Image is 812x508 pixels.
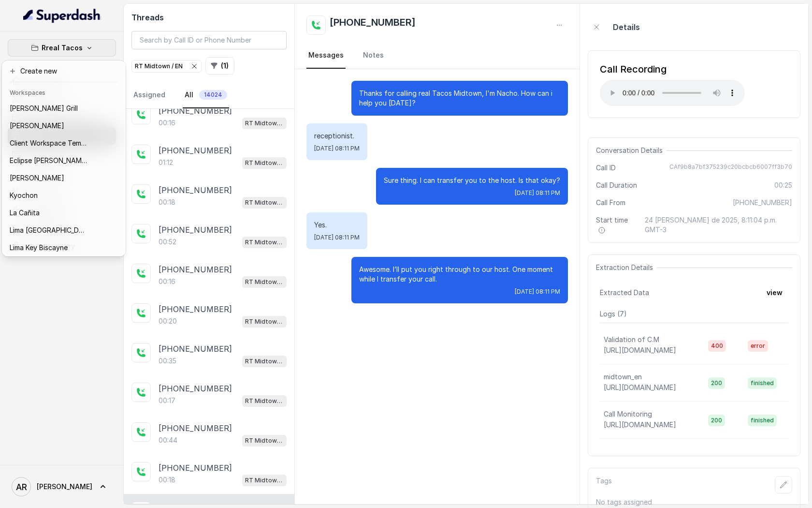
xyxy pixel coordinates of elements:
[8,39,116,57] button: Rreal Tacos
[2,60,126,256] div: Rreal Tacos
[10,120,64,132] p: [PERSON_NAME]
[10,103,78,114] p: [PERSON_NAME] Grill
[10,207,40,219] p: La Cañita
[10,172,64,184] p: [PERSON_NAME]
[10,137,87,149] p: Client Workspace Template
[42,42,83,54] p: Rreal Tacos
[10,242,68,254] p: Lima Key Biscayne
[4,84,124,100] header: Workspaces
[10,224,87,236] p: Lima [GEOGRAPHIC_DATA]
[10,155,87,166] p: Eclipse [PERSON_NAME]
[4,62,124,80] button: Create new
[10,190,38,201] p: Kyochon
